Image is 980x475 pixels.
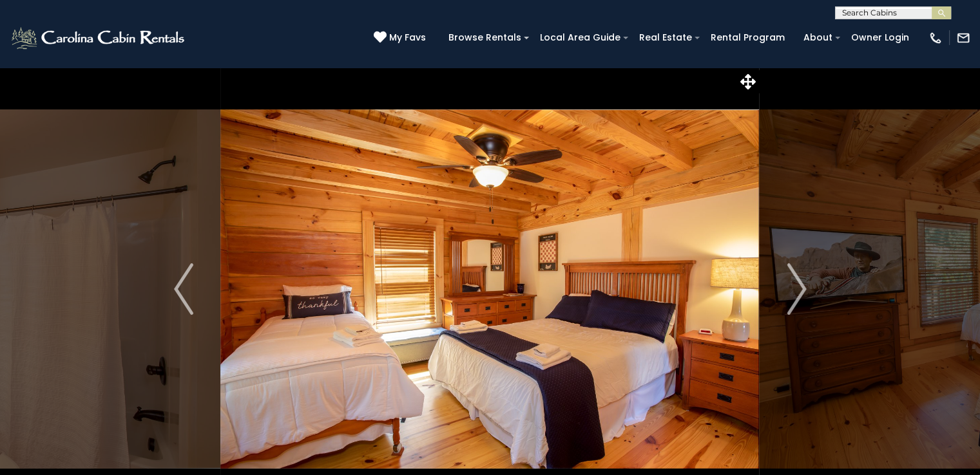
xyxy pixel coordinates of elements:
a: Real Estate [633,28,698,48]
img: arrow [174,263,193,315]
a: Browse Rentals [442,28,528,48]
a: Local Area Guide [533,28,627,48]
a: My Favs [374,31,429,45]
img: mail-regular-white.png [956,31,970,45]
a: Rental Program [704,28,791,48]
a: Owner Login [845,28,916,48]
img: arrow [787,263,806,315]
a: About [797,28,839,48]
img: White-1-2.png [10,25,188,51]
img: phone-regular-white.png [928,31,943,45]
span: My Favs [389,31,426,44]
